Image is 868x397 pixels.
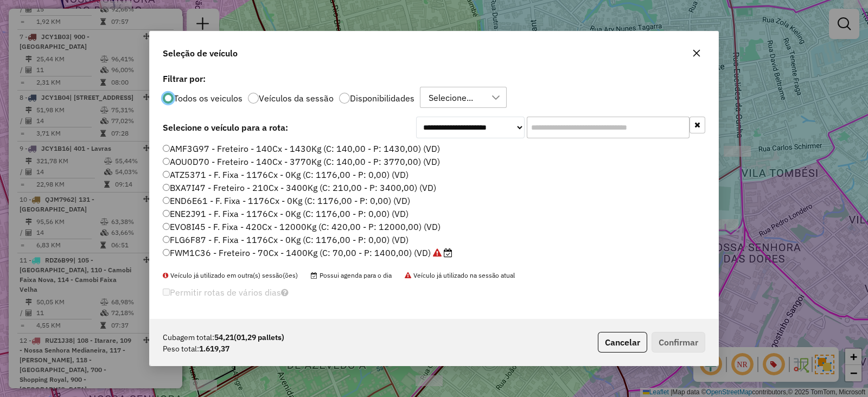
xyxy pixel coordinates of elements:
label: AOU0D70 - Freteiro - 140Cx - 3770Kg (C: 140,00 - P: 3770,00) (VD) [163,155,440,168]
span: Peso total: [163,343,199,355]
input: AMF3G97 - Freteiro - 140Cx - 1430Kg (C: 140,00 - P: 1430,00) (VD) [163,145,170,152]
label: ENE2J91 - F. Fixa - 1176Cx - 0Kg (C: 1176,00 - P: 0,00) (VD) [163,207,409,220]
span: Possui agenda para o dia [311,271,392,279]
label: Permitir rotas de vários dias [163,282,289,303]
input: FLG6F87 - F. Fixa - 1176Cx - 0Kg (C: 1176,00 - P: 0,00) (VD) [163,236,170,243]
input: BXA7I47 - Freteiro - 210Cx - 3400Kg (C: 210,00 - P: 3400,00) (VD) [163,184,170,191]
strong: 1.619,37 [199,343,229,355]
input: ATZ5371 - F. Fixa - 1176Cx - 0Kg (C: 1176,00 - P: 0,00) (VD) [163,171,170,178]
i: Possui agenda para o dia [444,248,452,257]
label: Veículos da sessão [259,94,334,103]
button: Cancelar [598,332,647,353]
label: EVO8I45 - F. Fixa - 420Cx - 12000Kg (C: 420,00 - P: 12000,00) (VD) [163,220,441,233]
label: AMF3G97 - Freteiro - 140Cx - 1430Kg (C: 140,00 - P: 1430,00) (VD) [163,142,440,155]
label: FLG6F87 - F. Fixa - 1176Cx - 0Kg (C: 1176,00 - P: 0,00) (VD) [163,233,409,246]
strong: Selecione o veículo para a rota: [163,122,288,133]
i: Veículo já utilizado na sessão atual [433,248,442,257]
label: ATZ5371 - F. Fixa - 1176Cx - 0Kg (C: 1176,00 - P: 0,00) (VD) [163,168,409,181]
strong: 54,21 [214,332,284,343]
i: Selecione pelo menos um veículo [281,288,289,297]
input: AOU0D70 - Freteiro - 140Cx - 3770Kg (C: 140,00 - P: 3770,00) (VD) [163,158,170,165]
span: Veículo já utilizado na sessão atual [405,271,515,279]
span: Veículo já utilizado em outra(s) sessão(ões) [163,271,298,279]
span: (01,29 pallets) [234,332,284,342]
span: Cubagem total: [163,332,214,343]
input: ENE2J91 - F. Fixa - 1176Cx - 0Kg (C: 1176,00 - P: 0,00) (VD) [163,210,170,217]
input: EVO8I45 - F. Fixa - 420Cx - 12000Kg (C: 420,00 - P: 12000,00) (VD) [163,223,170,230]
label: Filtrar por: [163,72,705,85]
label: FWY8E12 - F. Fixa - 1176Cx - 0Kg (C: 1176,00 - P: 0,00) (VD) [163,259,411,272]
label: Todos os veiculos [174,94,242,103]
div: Selecione... [425,87,477,108]
label: Disponibilidades [350,94,414,103]
input: Permitir rotas de vários dias [163,289,170,296]
label: END6E61 - F. Fixa - 1176Cx - 0Kg (C: 1176,00 - P: 0,00) (VD) [163,194,410,207]
input: END6E61 - F. Fixa - 1176Cx - 0Kg (C: 1176,00 - P: 0,00) (VD) [163,197,170,204]
label: BXA7I47 - Freteiro - 210Cx - 3400Kg (C: 210,00 - P: 3400,00) (VD) [163,181,436,194]
span: Seleção de veículo [163,47,238,60]
label: FWM1C36 - Freteiro - 70Cx - 1400Kg (C: 70,00 - P: 1400,00) (VD) [163,246,452,259]
input: FWM1C36 - Freteiro - 70Cx - 1400Kg (C: 70,00 - P: 1400,00) (VD) [163,249,170,256]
